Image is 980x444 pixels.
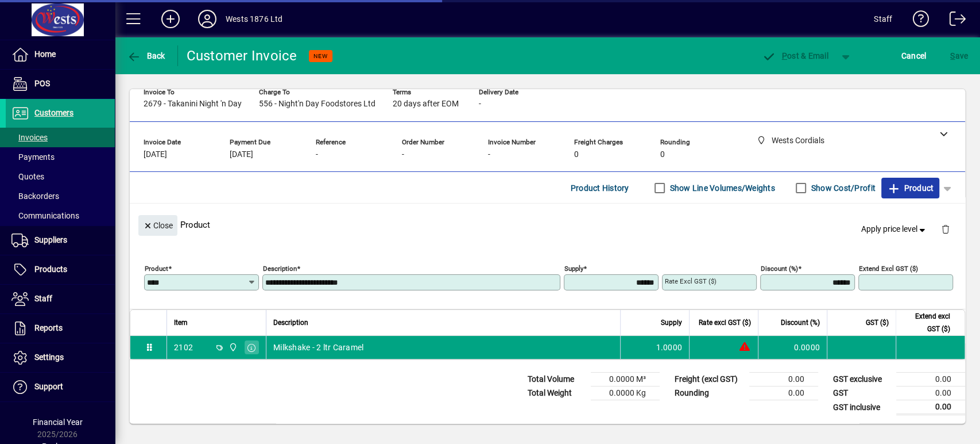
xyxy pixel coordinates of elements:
[932,224,959,234] app-page-header-button: Delete
[522,373,591,386] td: Total Volume
[226,10,282,28] div: Wests 1876 Ltd
[903,310,950,335] span: Extend excl GST ($)
[782,51,787,60] span: P
[6,206,115,225] a: Communications
[656,342,683,353] span: 1.0000
[115,45,178,66] app-page-header-button: Back
[34,265,67,274] span: Products
[402,150,404,159] span: -
[6,147,115,167] a: Payments
[152,9,189,29] button: Add
[669,386,749,400] td: Rounding
[34,294,52,303] span: Staff
[947,45,971,66] button: Save
[144,150,167,159] span: [DATE]
[263,265,297,273] mat-label: Description
[761,265,798,273] mat-label: Discount (%)
[143,216,173,235] span: Close
[859,265,918,273] mat-label: Extend excl GST ($)
[857,219,932,240] button: Apply price level
[749,373,818,386] td: 0.00
[574,150,579,159] span: 0
[34,235,67,244] span: Suppliers
[11,152,55,162] span: Payments
[174,342,193,353] div: 2102
[827,373,896,386] td: GST exclusive
[6,40,115,69] a: Home
[6,128,115,147] a: Invoices
[668,182,775,194] label: Show Line Volumes/Weights
[174,316,188,329] span: Item
[591,386,660,400] td: 0.0000 Kg
[571,179,629,197] span: Product History
[34,382,63,391] span: Support
[6,167,115,186] a: Quotes
[189,9,226,29] button: Profile
[130,204,965,246] div: Product
[124,45,168,66] button: Back
[896,373,965,386] td: 0.00
[661,316,682,329] span: Supply
[6,70,115,98] a: POS
[950,51,955,60] span: S
[940,2,966,40] a: Logout
[34,79,50,88] span: POS
[6,373,115,401] a: Support
[34,108,73,117] span: Customers
[6,255,115,284] a: Products
[861,223,928,235] span: Apply price level
[564,265,583,273] mat-label: Supply
[866,316,889,329] span: GST ($)
[566,178,634,198] button: Product History
[316,150,318,159] span: -
[591,373,660,386] td: 0.0000 M³
[479,99,481,109] span: -
[781,316,820,329] span: Discount (%)
[887,179,933,197] span: Product
[758,336,827,359] td: 0.0000
[273,316,308,329] span: Description
[827,386,896,400] td: GST
[34,353,64,362] span: Settings
[950,47,968,65] span: ave
[11,133,48,142] span: Invoices
[230,150,253,159] span: [DATE]
[226,341,239,354] span: Wests Cordials
[756,45,834,66] button: Post & Email
[127,51,165,60] span: Back
[904,2,929,40] a: Knowledge Base
[34,323,63,332] span: Reports
[762,51,828,60] span: ost & Email
[11,192,59,201] span: Backorders
[932,215,959,243] button: Delete
[393,99,459,109] span: 20 days after EOM
[6,226,115,255] a: Suppliers
[660,150,665,159] span: 0
[11,172,44,181] span: Quotes
[259,99,375,109] span: 556 - Night'n Day Foodstores Ltd
[145,265,168,273] mat-label: Product
[34,49,56,59] span: Home
[896,400,965,415] td: 0.00
[33,418,83,427] span: Financial Year
[6,186,115,206] a: Backorders
[749,386,818,400] td: 0.00
[144,99,242,109] span: 2679 - Takanini Night 'n Day
[313,52,328,60] span: NEW
[881,178,939,198] button: Product
[699,316,751,329] span: Rate excl GST ($)
[898,45,929,66] button: Cancel
[827,400,896,415] td: GST inclusive
[488,150,490,159] span: -
[809,182,876,194] label: Show Cost/Profit
[669,373,749,386] td: Freight (excl GST)
[896,386,965,400] td: 0.00
[522,386,591,400] td: Total Weight
[901,47,927,65] span: Cancel
[273,342,363,353] span: Milkshake - 2 ltr Caramel
[6,285,115,313] a: Staff
[874,10,892,28] div: Staff
[11,211,79,220] span: Communications
[138,215,177,236] button: Close
[135,220,180,230] app-page-header-button: Close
